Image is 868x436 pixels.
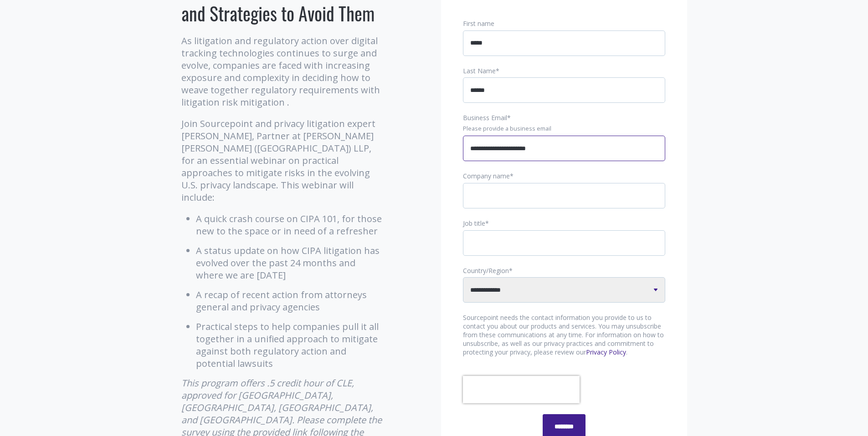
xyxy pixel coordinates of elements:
[181,35,384,108] p: As litigation and regulatory action over digital tracking technologies continues to surge and evo...
[586,348,626,356] a: Privacy Policy
[463,19,494,28] span: First name
[463,266,509,275] span: Country/Region
[463,113,507,122] span: Business Email
[196,213,384,237] li: A quick crash course on CIPA 101, for those new to the space or in need of a refresher
[463,219,485,228] span: Job title
[196,244,384,281] li: A status update on how CIPA litigation has evolved over the past 24 months and where we are [DATE]
[196,320,384,370] li: Practical steps to help companies pull it all together in a unified approach to mitigate against ...
[196,289,384,313] li: A recap of recent action from attorneys general and privacy agencies
[181,117,384,203] p: Join Sourcepoint and privacy litigation expert [PERSON_NAME], Partner at [PERSON_NAME] [PERSON_NA...
[463,314,665,357] p: Sourcepoint needs the contact information you provide to us to contact you about our products and...
[463,376,580,403] iframe: reCAPTCHA
[463,125,665,133] legend: Please provide a business email
[463,172,510,180] span: Company name
[463,66,496,75] span: Last Name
